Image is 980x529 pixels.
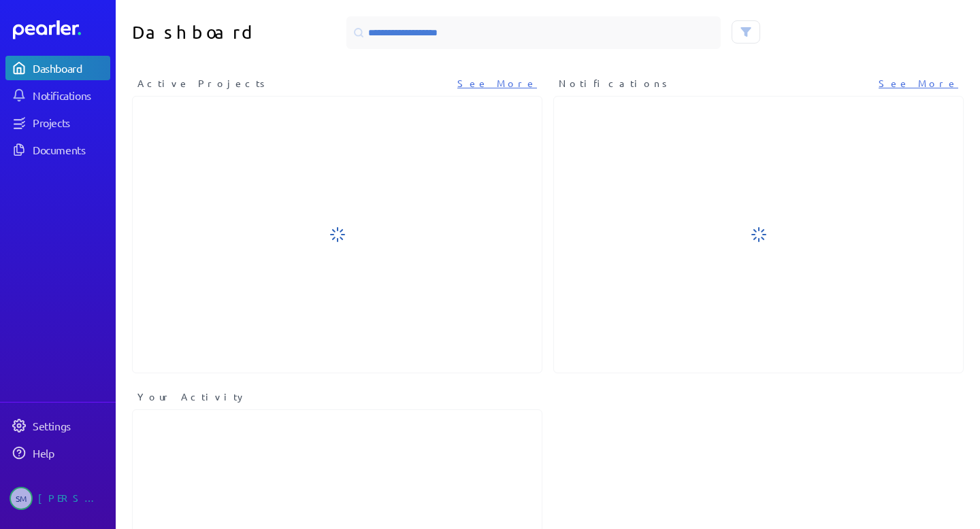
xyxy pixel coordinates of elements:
div: [PERSON_NAME] [38,487,106,510]
a: Help [5,441,110,465]
a: Projects [5,110,110,135]
a: Settings [5,413,110,438]
span: Active Projects [137,76,269,90]
h1: Dashboard [132,16,332,49]
div: Documents [33,143,109,156]
div: Settings [33,419,109,432]
a: Notifications [5,83,110,107]
a: See More [457,76,537,90]
div: Notifications [33,88,109,102]
span: Simon Moss [10,487,33,510]
span: Your Activity [137,390,247,404]
div: Dashboard [33,61,109,75]
a: Dashboard [13,20,110,39]
a: SM[PERSON_NAME] [5,481,110,515]
a: Documents [5,137,110,162]
span: Notifications [559,76,672,90]
a: Dashboard [5,56,110,80]
div: Projects [33,116,109,129]
a: See More [879,76,958,90]
div: Help [33,446,109,460]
